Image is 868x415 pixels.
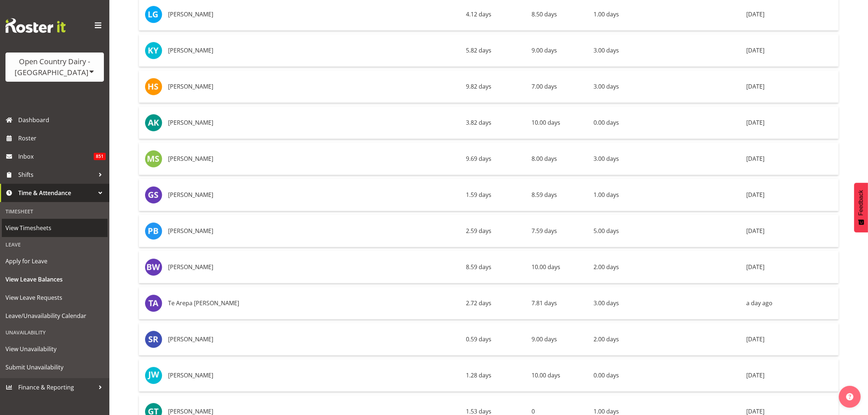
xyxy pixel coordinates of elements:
span: a day ago [746,299,772,307]
span: 3.00 days [594,155,619,163]
span: 9.00 days [532,335,557,343]
span: 2.59 days [466,227,491,235]
a: View Leave Requests [2,288,108,307]
span: 1.00 days [594,191,619,199]
span: Roster [18,133,106,144]
span: [DATE] [746,263,764,271]
span: 4.12 days [466,10,491,18]
span: Submit Unavailability [5,362,104,373]
img: glyn-spiller11250.jpg [145,186,162,203]
img: harshdeep-singh11237.jpg [145,78,162,95]
span: 3.00 days [594,46,619,54]
td: Te Arepa [PERSON_NAME] [165,287,463,319]
span: 8.50 days [532,10,557,18]
span: [DATE] [746,371,764,379]
span: 1.00 days [594,10,619,18]
span: [DATE] [746,227,764,235]
span: Apply for Leave [5,256,104,267]
img: andrew-kearns11239.jpg [145,114,162,131]
img: Rosterit website logo [5,18,66,33]
div: Unavailability [2,325,108,340]
span: [DATE] [746,335,764,343]
span: 10.00 days [532,119,560,127]
a: View Unavailability [2,340,108,358]
img: billy-walters11252.jpg [145,258,162,276]
img: paul-bunyan11251.jpg [145,222,162,240]
span: Inbox [18,151,94,162]
span: View Timesheets [5,222,104,233]
a: View Timesheets [2,219,108,237]
img: kerry-young11236.jpg [145,42,162,59]
span: Feedback [858,190,864,216]
span: 2.72 days [466,299,491,307]
span: Leave/Unavailability Calendar [5,310,104,321]
span: Shifts [18,169,95,180]
a: View Leave Balances [2,270,108,288]
div: Leave [2,237,108,252]
span: 1.59 days [466,191,491,199]
span: 851 [94,153,106,160]
td: [PERSON_NAME] [165,70,463,103]
span: Dashboard [18,115,106,125]
span: 9.69 days [466,155,491,163]
a: Submit Unavailability [2,358,108,376]
span: 2.00 days [594,263,619,271]
td: [PERSON_NAME] [165,251,463,283]
img: stephen-rae11257.jpg [145,330,162,348]
td: [PERSON_NAME] [165,323,463,356]
td: [PERSON_NAME] [165,359,463,392]
span: 1.28 days [466,371,491,379]
td: [PERSON_NAME] [165,34,463,67]
span: 7.00 days [532,82,557,90]
span: 8.59 days [532,191,557,199]
td: [PERSON_NAME] [165,215,463,247]
span: 9.00 days [532,46,557,54]
button: Feedback - Show survey [854,183,868,232]
img: michael-smith11242.jpg [145,150,162,167]
span: Time & Attendance [18,187,95,198]
div: Open Country Dairy - [GEOGRAPHIC_DATA] [13,56,97,78]
span: 3.00 days [594,299,619,307]
span: [DATE] [746,191,764,199]
span: 8.00 days [532,155,557,163]
a: Leave/Unavailability Calendar [2,307,108,325]
td: [PERSON_NAME] [165,179,463,211]
span: 10.00 days [532,371,560,379]
span: 5.82 days [466,46,491,54]
span: 3.00 days [594,82,619,90]
img: te-arepa-wano11256.jpg [145,294,162,312]
span: 10.00 days [532,263,560,271]
span: [DATE] [746,10,764,18]
span: [DATE] [746,155,764,163]
div: Timesheet [2,204,108,219]
span: 0.00 days [594,119,619,127]
span: 9.82 days [466,82,491,90]
span: View Leave Requests [5,292,104,303]
span: View Leave Balances [5,274,104,285]
span: 2.00 days [594,335,619,343]
img: josh-wilson11262.jpg [145,366,162,384]
span: 7.59 days [532,227,557,235]
span: View Unavailability [5,344,104,354]
img: len-grace11235.jpg [145,5,162,23]
img: help-xxl-2.png [846,393,853,400]
span: [DATE] [746,46,764,54]
span: 0.59 days [466,335,491,343]
span: 3.82 days [466,119,491,127]
span: 5.00 days [594,227,619,235]
span: [DATE] [746,82,764,90]
td: [PERSON_NAME] [165,106,463,139]
a: Apply for Leave [2,252,108,270]
td: [PERSON_NAME] [165,143,463,175]
span: 7.81 days [532,299,557,307]
span: 0.00 days [594,371,619,379]
span: [DATE] [746,119,764,127]
span: 8.59 days [466,263,491,271]
span: Finance & Reporting [18,382,95,393]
